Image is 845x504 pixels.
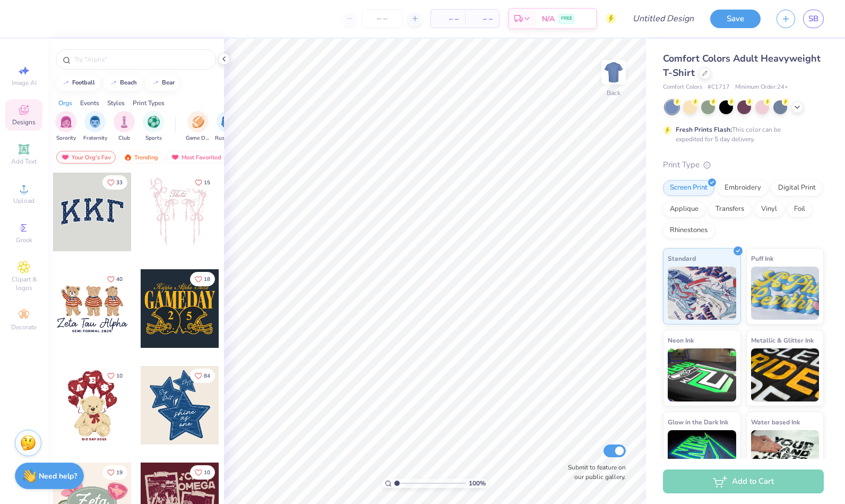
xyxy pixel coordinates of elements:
span: 19 [116,470,123,475]
span: Fraternity [83,134,107,142]
div: Digital Print [771,180,823,196]
img: Water based Ink [751,430,820,483]
span: Decorate [11,323,37,331]
div: filter for Sports [143,111,164,142]
div: Embroidery [718,180,768,196]
div: football [72,80,95,86]
span: SB [808,13,818,25]
img: Game Day Image [192,116,204,128]
div: filter for Club [114,111,135,142]
span: 33 [116,180,123,185]
button: Like [190,465,215,480]
span: 40 [116,277,123,282]
img: Standard [668,267,736,320]
div: beach [120,80,137,86]
button: filter button [55,111,76,142]
button: Like [190,369,215,383]
img: trend_line.gif [62,80,70,86]
button: Like [102,465,127,480]
span: 10 [116,373,123,379]
button: football [56,75,100,91]
span: Comfort Colors Adult Heavyweight T-Shirt [663,52,821,79]
div: Foil [787,201,812,217]
div: Print Types [133,98,165,108]
span: Greek [16,236,32,244]
button: filter button [215,111,239,142]
img: most_fav.gif [61,153,70,161]
strong: Need help? [39,471,77,481]
div: filter for Sorority [55,111,76,142]
span: Upload [13,197,35,205]
span: Minimum Order: 24 + [735,83,788,92]
img: Club Image [118,116,130,128]
div: Most Favorited [166,151,226,164]
img: Back [603,62,624,83]
button: bear [145,75,179,91]
div: filter for Fraternity [83,111,107,142]
span: Metallic & Glitter Ink [751,335,814,346]
span: 100 % [469,479,486,488]
div: Styles [107,98,125,108]
button: filter button [143,111,164,142]
button: Like [102,272,127,286]
span: Add Text [11,157,37,166]
img: Neon Ink [668,348,736,402]
img: most_fav.gif [171,153,179,161]
img: Sports Image [148,116,160,128]
span: Image AI [12,79,37,87]
span: N/A [542,13,555,24]
div: Back [607,88,620,98]
input: Untitled Design [624,8,702,29]
button: Like [102,369,127,383]
span: # C1717 [708,83,730,92]
div: Orgs [58,98,72,108]
span: 10 [204,470,210,475]
button: Like [190,175,215,190]
div: This color can be expedited for 5 day delivery. [676,125,806,144]
input: Try "Alpha" [73,54,209,65]
button: Save [710,10,761,28]
span: Rush & Bid [215,134,239,142]
input: – – [361,9,403,28]
button: filter button [83,111,107,142]
button: Like [190,272,215,286]
img: trend_line.gif [109,80,118,86]
img: Sorority Image [60,116,72,128]
img: trending.gif [124,153,132,161]
div: filter for Game Day [186,111,210,142]
span: Standard [668,253,696,264]
span: – – [437,13,459,24]
div: Applique [663,201,705,217]
img: Fraternity Image [89,116,101,128]
div: Events [80,98,99,108]
button: beach [104,75,142,91]
img: trend_line.gif [151,80,160,86]
button: Like [102,175,127,190]
span: 84 [204,373,210,379]
div: bear [162,80,175,86]
div: Rhinestones [663,223,714,238]
span: Designs [12,118,36,126]
a: SB [803,10,824,28]
div: Print Type [663,159,824,171]
label: Submit to feature on our public gallery. [562,463,626,482]
span: Water based Ink [751,416,800,428]
span: Puff Ink [751,253,773,264]
span: Sports [145,134,162,142]
span: Club [118,134,130,142]
span: Game Day [186,134,210,142]
button: filter button [114,111,135,142]
span: 15 [204,180,210,185]
span: Sorority [56,134,76,142]
img: Glow in the Dark Ink [668,430,736,483]
span: Clipart & logos [5,275,42,292]
span: 18 [204,277,210,282]
div: Your Org's Fav [56,151,116,164]
img: Rush & Bid Image [221,116,234,128]
img: Puff Ink [751,267,820,320]
div: Screen Print [663,180,714,196]
div: filter for Rush & Bid [215,111,239,142]
span: Neon Ink [668,335,694,346]
button: filter button [186,111,210,142]
div: Trending [119,151,163,164]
